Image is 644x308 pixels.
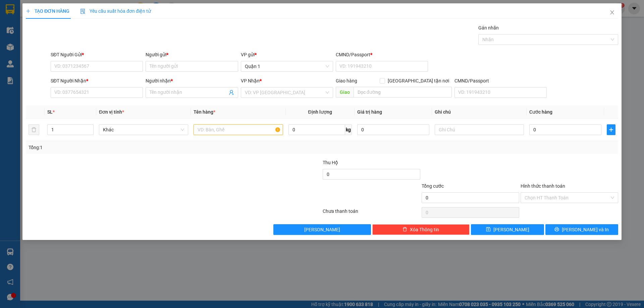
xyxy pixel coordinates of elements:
[607,124,615,135] button: plus
[229,90,234,95] span: user-add
[241,51,333,58] div: VP gửi
[545,224,618,235] button: printer[PERSON_NAME] và In
[435,124,524,135] input: Ghi Chú
[194,124,283,135] input: VD: Bàn, Ghế
[336,78,357,83] span: Giao hàng
[478,25,499,30] label: Gán nhãn
[194,109,215,115] span: Tên hàng
[432,106,527,119] th: Ghi chú
[603,3,622,22] button: Close
[345,124,352,135] span: kg
[29,144,249,151] div: Tổng: 1
[529,109,552,115] span: Cước hàng
[29,124,39,135] button: delete
[80,9,86,14] img: icon
[385,77,452,84] span: [GEOGRAPHIC_DATA] tận nơi
[304,226,340,233] span: [PERSON_NAME]
[146,77,238,84] div: Người nhận
[607,127,615,132] span: plus
[521,183,565,189] label: Hình thức thanh toán
[454,77,547,84] div: CMND/Passport
[336,87,354,98] span: Giao
[322,207,421,219] div: Chưa thanh toán
[308,109,332,115] span: Định lượng
[372,224,470,235] button: deleteXóa Thông tin
[241,78,260,83] span: VP Nhận
[26,8,69,14] span: TẠO ĐƠN HÀNG
[471,224,544,235] button: save[PERSON_NAME]
[357,109,382,115] span: Giá trị hàng
[609,10,615,15] span: close
[47,109,53,115] span: SL
[103,125,184,135] span: Khác
[26,9,31,13] span: plus
[357,124,429,135] input: 0
[323,160,338,165] span: Thu Hộ
[245,61,329,71] span: Quận 1
[51,77,143,84] div: SĐT Người Nhận
[99,109,124,115] span: Đơn vị tính
[493,226,529,233] span: [PERSON_NAME]
[562,226,609,233] span: [PERSON_NAME] và In
[273,224,371,235] button: [PERSON_NAME]
[486,227,491,232] span: save
[422,183,444,189] span: Tổng cước
[146,51,238,58] div: Người gửi
[554,227,559,232] span: printer
[80,8,151,14] span: Yêu cầu xuất hóa đơn điện tử
[354,87,452,98] input: Dọc đường
[410,226,439,233] span: Xóa Thông tin
[51,51,143,58] div: SĐT Người Gửi
[336,51,428,58] div: CMND/Passport
[402,227,407,232] span: delete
